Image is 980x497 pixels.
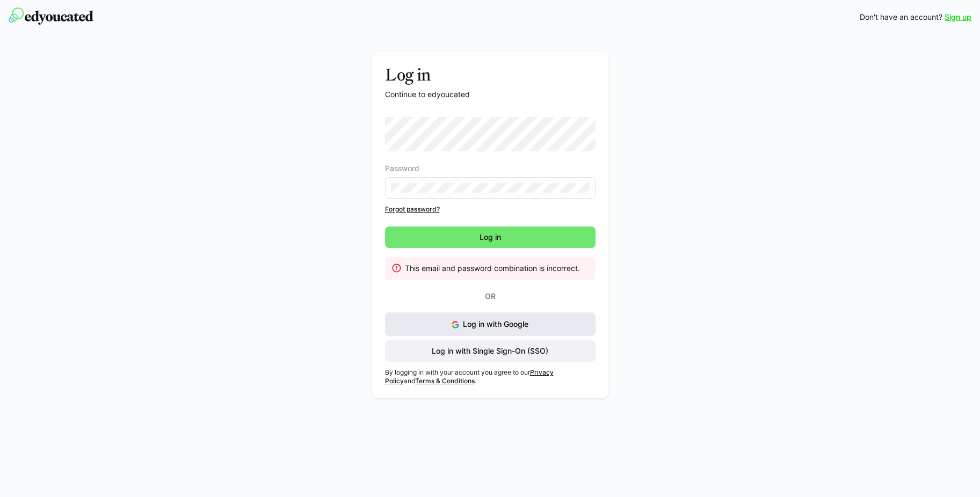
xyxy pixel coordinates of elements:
[9,8,93,25] img: edyoucated
[464,289,517,304] p: Or
[945,12,971,23] a: Sign up
[478,232,503,243] span: Log in
[385,368,554,385] a: Privacy Policy
[463,319,528,328] span: Log in with Google
[385,226,596,248] button: Log in
[860,12,942,23] span: Don't have an account?
[415,377,475,385] a: Terms & Conditions
[430,346,550,356] span: Log in with Single Sign-On (SSO)
[385,368,596,385] p: By logging in with your account you agree to our and .
[385,312,596,336] button: Log in with Google
[385,164,419,173] span: Password
[385,340,596,362] button: Log in with Single Sign-On (SSO)
[385,64,596,85] h3: Log in
[385,205,596,214] a: Forgot password?
[385,89,596,100] p: Continue to edyoucated
[405,263,586,274] div: This email and password combination is incorrect.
